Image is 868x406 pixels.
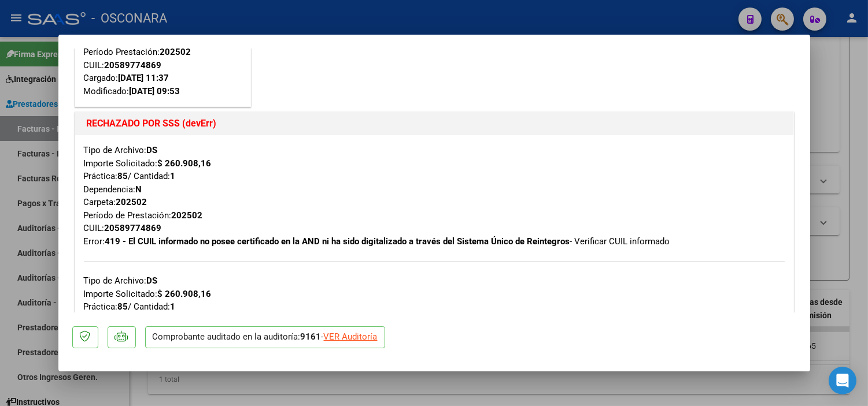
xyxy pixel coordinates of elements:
strong: 9161 [301,331,322,342]
div: VER Auditoría [324,330,378,344]
strong: $ 260.908,16 [158,158,212,169]
div: Open Intercom Messenger [829,367,856,394]
strong: 202502 [160,47,191,57]
strong: DS [147,275,158,286]
strong: 85 [118,171,128,181]
p: Comprobante auditado en la auditoría: - [145,326,385,349]
div: Tipo de Archivo: Importe Solicitado: Práctica: / Cantidad: Dependencia: Carpeta: Período de Prest... [84,248,785,392]
strong: N [136,184,142,195]
strong: DS [147,145,158,155]
div: Tipo de Archivo: Importe Solicitado: Práctica: / Cantidad: Dependencia: Carpeta: Período de Prest... [84,144,785,248]
div: 20589774869 [105,59,162,72]
strong: [DATE] 09:53 [130,86,180,96]
span: Modificado: [84,86,180,96]
strong: 419 - El CUIL informado no posee certificado en la AND ni ha sido digitalizado a través del Siste... [105,236,570,247]
strong: 85 [118,301,128,312]
h1: RECHAZADO POR SSS (devErr) [87,117,782,131]
strong: 1 [171,171,176,181]
strong: $ 260.908,16 [158,289,212,299]
strong: 1 [171,301,176,312]
strong: [DATE] 11:37 [119,73,169,83]
div: 20589774869 [105,222,162,235]
strong: 202502 [116,197,147,207]
strong: 202502 [172,210,203,221]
